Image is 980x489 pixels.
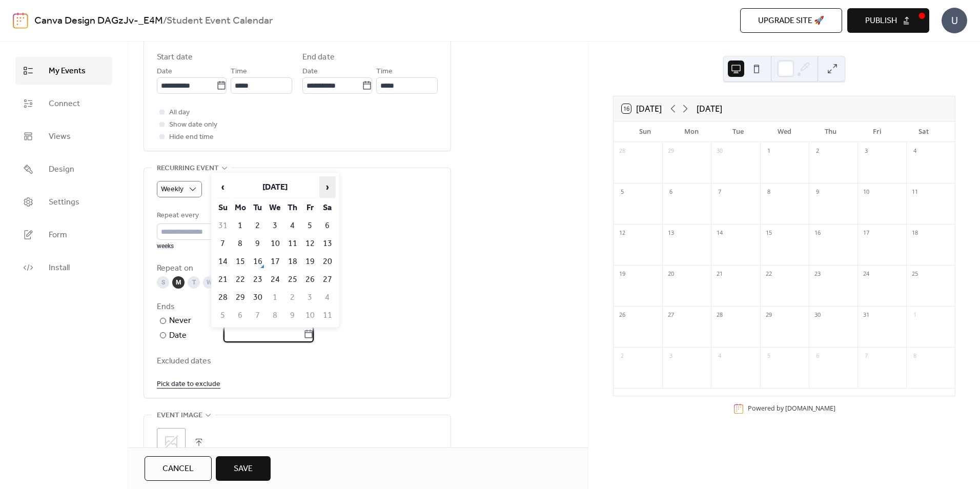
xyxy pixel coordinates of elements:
[157,242,237,250] div: weeks
[812,146,823,157] div: 2
[861,228,872,239] div: 17
[267,235,283,252] td: 10
[157,410,202,422] span: Event image
[157,66,172,78] span: Date
[665,146,677,157] div: 29
[49,98,80,110] span: Connect
[157,262,436,275] div: Repeat on
[319,289,336,306] td: 4
[216,456,271,481] button: Save
[215,199,231,216] th: Su
[763,146,774,157] div: 1
[319,271,336,288] td: 27
[909,146,921,157] div: 4
[215,217,231,234] td: 31
[250,217,266,234] td: 2
[49,262,70,274] span: Install
[758,15,824,27] span: Upgrade site 🚀
[763,310,774,321] div: 29
[15,155,112,183] a: Design
[157,301,436,313] div: Ends
[812,187,823,198] div: 9
[169,119,217,131] span: Show date only
[785,404,835,413] a: [DOMAIN_NAME]
[34,11,163,31] a: Canva Design DAGzJv-_E4M
[284,307,301,324] td: 9
[319,307,336,324] td: 11
[169,329,314,342] div: Date
[15,90,112,117] a: Connect
[49,164,74,176] span: Design
[761,121,808,142] div: Wed
[319,199,336,216] th: Sa
[232,253,249,270] td: 15
[203,276,215,289] div: W
[284,217,301,234] td: 4
[215,253,231,270] td: 14
[665,187,677,198] div: 6
[900,121,947,142] div: Sat
[302,235,318,252] td: 12
[188,276,200,289] div: T
[714,310,725,321] div: 28
[942,8,967,33] div: U
[49,65,86,77] span: My Events
[812,228,823,239] div: 16
[267,253,283,270] td: 17
[49,196,79,209] span: Settings
[169,107,190,119] span: All day
[714,228,725,239] div: 14
[157,428,186,457] div: ;
[865,15,897,27] span: Publish
[909,351,921,362] div: 8
[232,271,249,288] td: 22
[157,210,235,222] div: Repeat every
[617,228,628,239] div: 12
[668,121,715,142] div: Mon
[740,8,842,33] button: Upgrade site 🚀
[319,253,336,270] td: 20
[284,289,301,306] td: 2
[714,187,725,198] div: 7
[697,103,722,115] div: [DATE]
[284,199,301,216] th: Th
[49,131,71,143] span: Views
[302,307,318,324] td: 10
[145,456,212,481] button: Cancel
[15,188,112,216] a: Settings
[215,289,231,306] td: 28
[250,289,266,306] td: 30
[284,271,301,288] td: 25
[15,57,112,85] a: My Events
[861,146,872,157] div: 3
[250,253,266,270] td: 16
[812,269,823,280] div: 23
[665,351,677,362] div: 3
[763,187,774,198] div: 8
[169,315,192,327] div: Never
[319,217,336,234] td: 6
[284,253,301,270] td: 18
[812,351,823,362] div: 6
[909,228,921,239] div: 18
[250,271,266,288] td: 23
[376,66,393,78] span: Time
[250,307,266,324] td: 7
[618,101,665,116] button: 16[DATE]
[909,310,921,321] div: 1
[163,11,167,31] b: /
[861,187,872,198] div: 10
[617,351,628,362] div: 2
[172,276,185,289] div: M
[232,235,249,252] td: 8
[861,351,872,362] div: 7
[232,217,249,234] td: 1
[15,221,112,249] a: Form
[267,217,283,234] td: 3
[714,269,725,280] div: 21
[167,11,273,31] b: Student Event Calendar
[665,228,677,239] div: 13
[909,269,921,280] div: 25
[234,463,253,475] span: Save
